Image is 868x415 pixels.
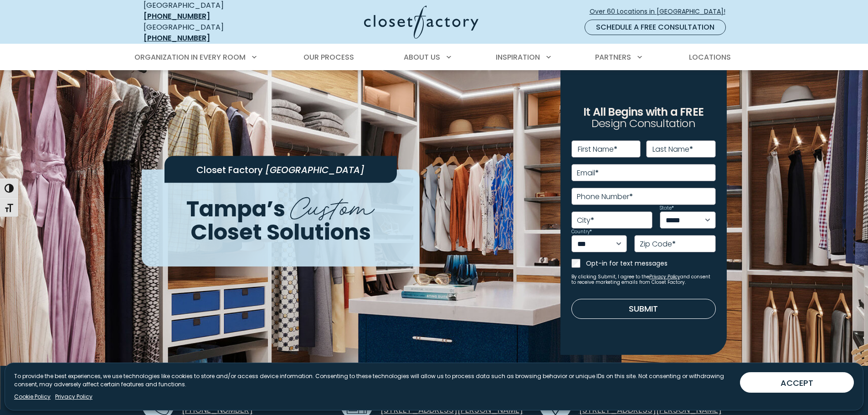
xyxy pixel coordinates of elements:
span: It All Begins with a FREE [583,104,704,119]
button: ACCEPT [740,372,854,393]
span: Organization in Every Room [134,52,246,62]
span: Locations [689,52,731,62]
a: Privacy Policy [55,393,92,401]
span: Tampa’s [186,194,285,224]
span: [GEOGRAPHIC_DATA] [265,164,365,176]
a: [PHONE_NUMBER] [144,11,210,21]
span: Over 60 Locations in [GEOGRAPHIC_DATA]! [590,7,733,16]
label: State [660,206,674,210]
label: Opt-in for text messages [586,259,716,268]
span: Inspiration [496,52,540,62]
span: Custom [290,184,375,225]
a: [PHONE_NUMBER] [144,33,210,43]
a: Over 60 Locations in [GEOGRAPHIC_DATA]! [589,4,733,20]
a: Schedule a Free Consultation [585,20,726,35]
span: Partners [595,52,631,62]
p: To provide the best experiences, we use technologies like cookies to store and/or access device i... [14,372,733,389]
div: [GEOGRAPHIC_DATA] [144,22,276,44]
span: Closet Solutions [190,216,371,247]
button: Submit [571,299,716,319]
span: Our Process [303,52,354,62]
label: Zip Code [640,241,676,248]
a: Cookie Policy [14,393,51,401]
label: Last Name [652,146,693,153]
img: Closet Factory Logo [364,5,478,39]
label: Email [577,169,599,177]
nav: Primary Menu [128,45,740,70]
small: By clicking Submit, I agree to the and consent to receive marketing emails from Closet Factory. [571,274,716,285]
label: Country [571,230,592,234]
label: Phone Number [577,193,633,200]
label: City [577,217,594,224]
span: About Us [404,52,440,62]
label: First Name [578,146,617,153]
a: Privacy Policy [649,273,680,280]
span: Design Consultation [591,116,695,131]
span: Closet Factory [196,164,263,176]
